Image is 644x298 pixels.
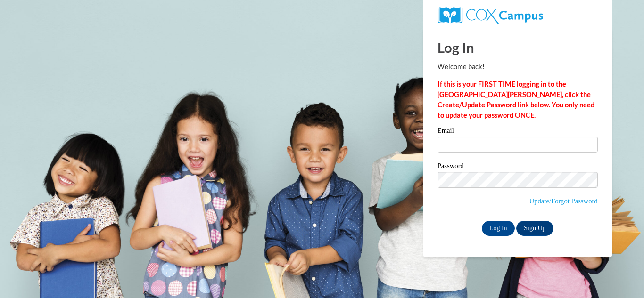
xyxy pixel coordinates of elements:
[438,7,598,24] a: COX Campus
[516,221,553,236] a: Sign Up
[438,80,594,119] strong: If this is your FIRST TIME logging in to the [GEOGRAPHIC_DATA][PERSON_NAME], click the Create/Upd...
[438,38,598,57] h1: Log In
[438,62,598,72] p: Welcome back!
[529,197,598,205] a: Update/Forgot Password
[438,7,543,24] img: COX Campus
[438,127,598,137] label: Email
[482,221,515,236] input: Log In
[438,162,598,172] label: Password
